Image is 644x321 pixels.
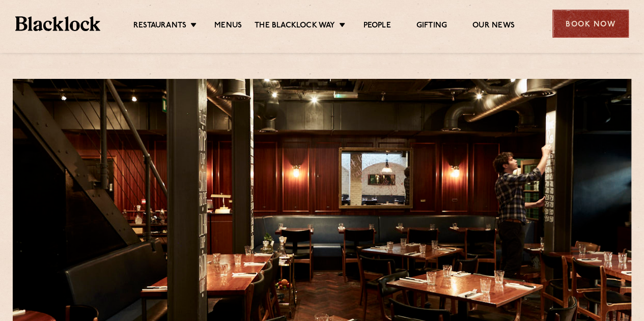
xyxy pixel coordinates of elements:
[133,21,186,32] a: Restaurants
[472,21,515,32] a: Our News
[15,16,100,31] img: BL_Textured_Logo-footer-cropped.svg
[363,21,390,32] a: People
[255,21,335,32] a: The Blacklock Way
[416,21,447,32] a: Gifting
[214,21,242,32] a: Menus
[552,10,629,38] div: Book Now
